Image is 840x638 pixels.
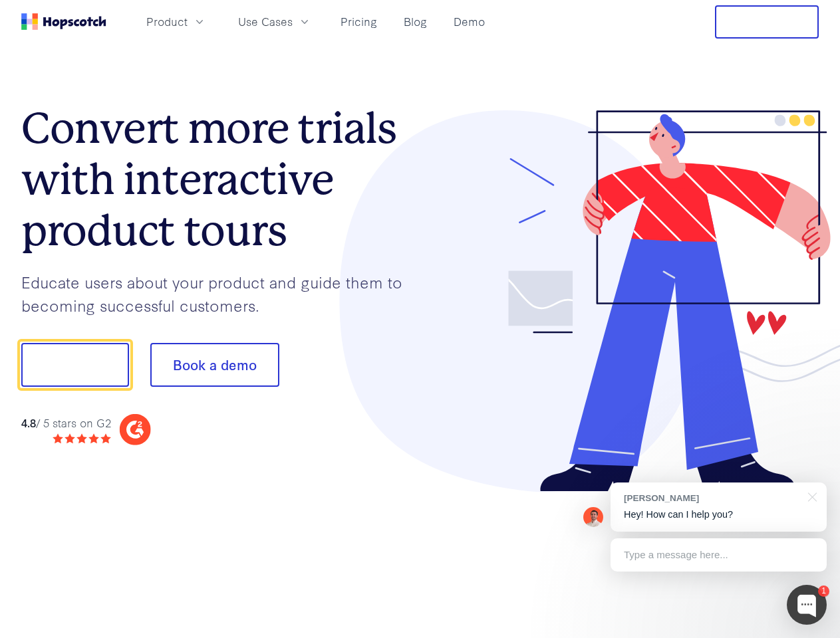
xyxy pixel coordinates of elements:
img: Mark Spera [583,507,603,527]
a: Demo [448,11,490,33]
div: / 5 stars on G2 [21,415,111,431]
button: Use Cases [230,11,319,33]
button: Product [138,11,214,33]
p: Educate users about your product and guide them to becoming successful customers. [21,270,420,316]
strong: 4.8 [21,415,36,430]
div: 1 [818,585,829,597]
a: Blog [398,11,432,33]
button: Free Trial [715,5,819,39]
span: Use Cases [238,13,293,30]
button: Show me! [21,343,129,387]
div: Type a message here... [611,538,827,572]
a: Home [21,13,106,30]
button: Book a demo [150,343,279,387]
h1: Convert more trials with interactive product tours [21,103,420,256]
span: Product [146,13,188,30]
p: Hey! How can I help you? [624,508,813,522]
a: Pricing [335,11,382,33]
div: [PERSON_NAME] [624,492,800,504]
